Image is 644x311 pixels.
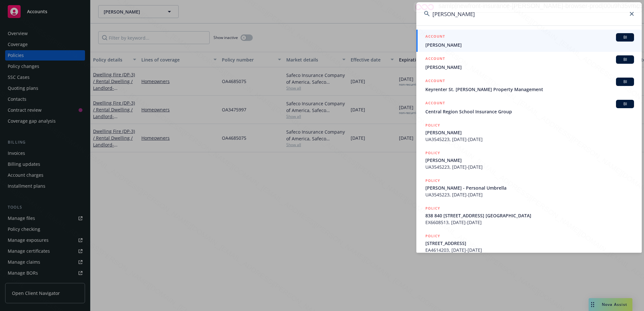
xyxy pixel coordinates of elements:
[425,240,634,247] span: [STREET_ADDRESS]
[425,157,634,164] span: [PERSON_NAME]
[416,52,642,74] a: ACCOUNTBI[PERSON_NAME]
[425,86,634,93] span: Keyrenter St. [PERSON_NAME] Property Management
[425,108,634,115] span: Central Region School Insurance Group
[425,33,445,41] h5: ACCOUNT
[425,177,440,184] h5: POLICY
[425,164,634,170] span: UA3545223, [DATE]-[DATE]
[425,212,634,219] span: 838 840 [STREET_ADDRESS] [GEOGRAPHIC_DATA]
[425,42,634,48] span: [PERSON_NAME]
[416,118,642,146] a: POLICY[PERSON_NAME]UA3545223, [DATE]-[DATE]
[425,122,440,128] h5: POLICY
[416,174,642,202] a: POLICY[PERSON_NAME] - Personal UmbrellaUA3545223, [DATE]-[DATE]
[416,202,642,229] a: POLICY838 840 [STREET_ADDRESS] [GEOGRAPHIC_DATA]EX6608513, [DATE]-[DATE]
[416,229,642,257] a: POLICY[STREET_ADDRESS]EA4614203, [DATE]-[DATE]
[425,100,445,108] h5: ACCOUNT
[425,55,445,63] h5: ACCOUNT
[619,79,631,85] span: BI
[425,136,634,143] span: UA3545223, [DATE]-[DATE]
[416,96,642,118] a: ACCOUNTBICentral Region School Insurance Group
[425,184,634,191] span: [PERSON_NAME] - Personal Umbrella
[416,74,642,96] a: ACCOUNTBIKeyrenter St. [PERSON_NAME] Property Management
[425,233,440,239] h5: POLICY
[619,34,631,40] span: BI
[425,64,634,71] span: [PERSON_NAME]
[425,219,634,226] span: EX6608513, [DATE]-[DATE]
[425,247,634,253] span: EA4614203, [DATE]-[DATE]
[619,101,631,107] span: BI
[416,30,642,52] a: ACCOUNTBI[PERSON_NAME]
[416,146,642,174] a: POLICY[PERSON_NAME]UA3545223, [DATE]-[DATE]
[619,57,631,62] span: BI
[425,150,440,156] h5: POLICY
[425,205,440,212] h5: POLICY
[425,78,445,85] h5: ACCOUNT
[425,191,634,198] span: UA3545223, [DATE]-[DATE]
[425,129,634,136] span: [PERSON_NAME]
[416,2,642,25] input: Search...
